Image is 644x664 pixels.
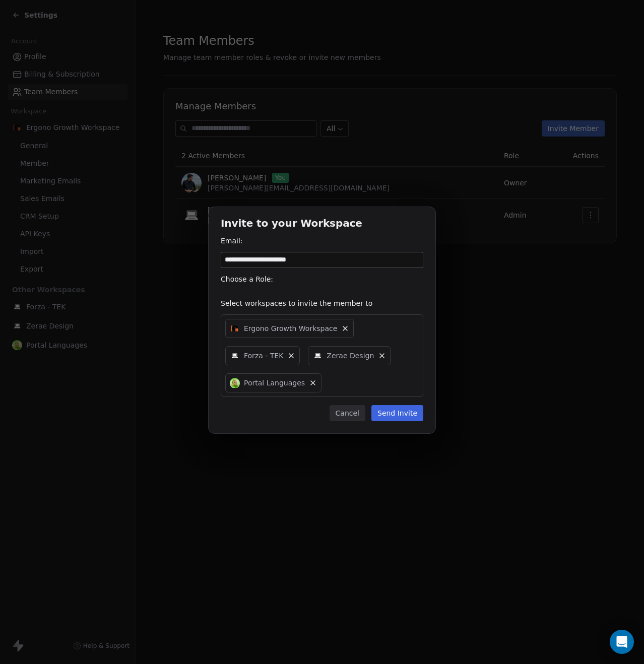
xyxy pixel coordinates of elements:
span: Zerae Design [327,351,374,361]
span: Portal Languages [244,378,305,388]
img: Portal%20Languages%201024%20x%201024%20Globe.png [230,378,240,388]
span: Forza - TEK [244,351,283,361]
button: Send Invite [371,405,423,421]
img: Forza%20Tek-Socialimage.png [312,351,323,361]
img: Ergono%20growth%20Transparent%20Logo%20.png [230,323,240,334]
span: Ergono Growth Workspace [244,323,337,334]
button: Cancel [330,405,365,421]
div: Select workspaces to invite the member to [221,298,423,308]
img: Forza%20Tek-Socialimage.png [230,351,240,361]
h1: Invite to your Workspace [221,219,423,230]
div: Email: [221,236,423,246]
div: Choose a Role: [221,274,423,284]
